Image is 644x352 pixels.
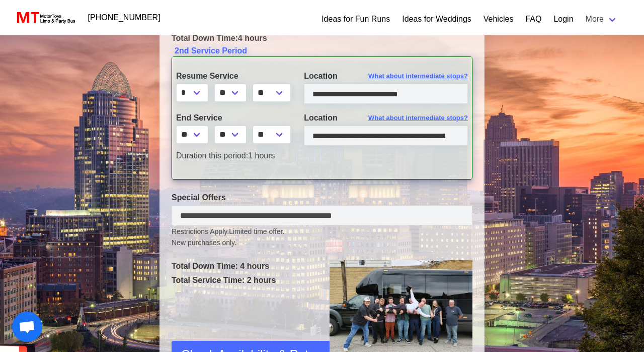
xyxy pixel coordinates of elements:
div: 1 hours [169,150,296,162]
a: Vehicles [484,13,514,25]
p: Total Down Time: 4 hours [172,260,314,272]
div: Open chat [12,312,42,342]
span: Total Down Time: [172,34,238,42]
span: What about intermediate stops? [368,71,468,81]
a: Ideas for Fun Runs [321,13,390,25]
img: MotorToys Logo [14,11,76,25]
label: Location [304,70,468,82]
a: FAQ [525,13,541,25]
a: [PHONE_NUMBER] [82,8,167,28]
span: Duration this period: [176,151,248,160]
a: More [580,9,624,29]
a: Ideas for Weddings [402,13,471,25]
span: What about intermediate stops? [368,113,468,123]
a: Login [553,13,573,25]
label: End Service [176,112,289,124]
label: Location [304,112,468,124]
span: Limited time offer. [229,226,284,237]
span: New purchases only. [172,238,472,248]
small: Restrictions Apply. [172,227,472,248]
label: Special Offers [172,192,472,204]
p: Total Service Time: 2 hours [172,274,314,286]
label: Resume Service [176,70,289,82]
div: 4 hours [164,32,480,44]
